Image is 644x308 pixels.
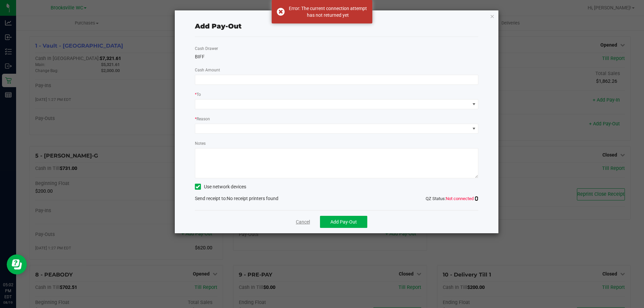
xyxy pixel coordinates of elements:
iframe: Resource center [7,254,27,274]
button: Add Pay-Out [320,216,367,228]
label: Notes [195,140,206,146]
span: Add Pay-Out [330,219,357,225]
label: Cash Drawer [195,46,218,52]
div: BIFF [195,53,479,60]
a: Cancel [296,219,310,226]
label: To [195,91,201,98]
span: Send receipt to: [195,196,227,201]
div: Error: The current connection attempt has not returned yet [288,5,367,18]
span: QZ Status: [426,196,478,201]
div: Add Pay-Out [195,21,241,31]
span: No receipt printers found [227,196,278,201]
label: Use network devices [195,183,246,190]
span: Not connected [446,196,474,201]
span: Cash Amount [195,68,220,72]
label: Reason [195,116,210,122]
